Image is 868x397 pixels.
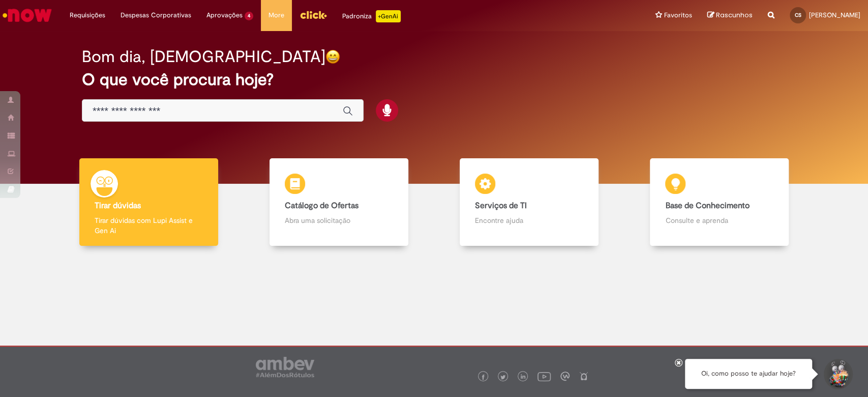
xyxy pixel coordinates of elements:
span: Favoritos [664,10,692,20]
p: Consulte e aprenda [665,215,773,225]
span: Despesas Corporativas [121,10,191,20]
a: Rascunhos [707,11,753,20]
button: Iniciar Conversa de Suporte [822,359,853,389]
p: +GenAi [376,10,401,22]
b: Base de Conhecimento [665,201,749,211]
img: logo_footer_ambev_rotulo_gray.png [256,357,314,377]
a: Tirar dúvidas Tirar dúvidas com Lupi Assist e Gen Ai [53,158,244,246]
b: Tirar dúvidas [95,201,141,211]
div: Oi, como posso te ajudar hoje? [685,359,812,389]
p: Tirar dúvidas com Lupi Assist e Gen Ai [95,215,203,236]
span: CS [795,12,801,18]
img: ServiceNow [1,5,53,25]
a: Serviços de TI Encontre ajuda [434,158,624,246]
img: logo_footer_workplace.png [560,372,570,381]
img: logo_footer_twitter.png [500,375,505,380]
span: 4 [245,12,253,20]
p: Encontre ajuda [475,215,583,225]
p: Abra uma solicitação [285,215,393,225]
span: Requisições [70,10,105,20]
b: Catálogo de Ofertas [285,201,358,211]
img: happy-face.png [325,49,340,64]
span: Aprovações [206,10,243,20]
span: More [268,10,284,20]
h2: Bom dia, [DEMOGRAPHIC_DATA] [82,48,325,66]
a: Base de Conhecimento Consulte e aprenda [624,158,815,246]
img: logo_footer_facebook.png [481,375,486,380]
span: Rascunhos [716,10,753,20]
div: Padroniza [342,10,401,22]
span: [PERSON_NAME] [809,11,860,19]
h2: O que você procura hoje? [82,71,786,89]
img: click_logo_yellow_360x200.png [300,7,327,22]
img: logo_footer_youtube.png [537,370,551,383]
img: logo_footer_linkedin.png [521,374,526,380]
a: Catálogo de Ofertas Abra uma solicitação [244,158,434,246]
img: logo_footer_naosei.png [579,372,588,381]
b: Serviços de TI [475,201,527,211]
